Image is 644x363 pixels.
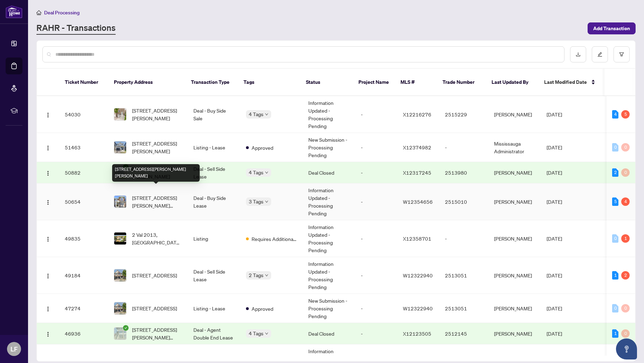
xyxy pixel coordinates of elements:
td: Deal Closed [303,162,355,183]
span: down [265,171,268,174]
td: - [439,133,488,162]
button: Open asap [616,338,637,359]
th: Created By [602,69,644,96]
span: [STREET_ADDRESS] [132,304,177,312]
td: - [355,183,397,220]
div: 0 [621,143,630,152]
td: [PERSON_NAME] [488,294,541,323]
img: thumbnail-img [114,269,126,281]
button: Logo [42,233,54,244]
span: [STREET_ADDRESS][PERSON_NAME][PERSON_NAME] [132,194,182,209]
span: 2 Tags [249,271,263,279]
span: Add Transaction [593,23,630,34]
td: - [355,162,397,183]
span: LF [11,344,18,354]
div: 0 [612,304,618,312]
th: Ticket Number [59,69,108,96]
div: 5 [612,197,618,206]
td: Deal - Buy Side Lease [188,183,240,220]
span: Last Modified Date [544,78,587,86]
span: down [265,200,268,203]
td: 50882 [59,162,108,183]
button: Logo [42,196,54,207]
td: [PERSON_NAME] [488,183,541,220]
td: 46936 [59,323,108,344]
span: Deal Processing [44,9,80,16]
span: [DATE] [547,111,562,117]
td: Deal - Sell Side Lease [188,257,240,294]
span: [STREET_ADDRESS] [132,271,177,279]
div: 0 [621,329,630,338]
span: down [265,332,268,335]
span: X12216276 [403,111,431,117]
div: 0 [612,143,618,152]
td: - [355,133,397,162]
span: [STREET_ADDRESS][PERSON_NAME] [132,140,182,155]
button: download [570,46,586,62]
img: thumbnail-img [114,108,126,120]
img: Logo [45,306,51,312]
span: 4 Tags [249,110,263,118]
span: Requires Additional Docs [252,235,297,243]
td: - [355,323,397,344]
img: Logo [45,273,51,279]
span: W12354656 [403,199,433,205]
span: [STREET_ADDRESS][PERSON_NAME] [132,107,182,122]
span: download [576,52,581,57]
td: 2512145 [439,323,488,344]
span: Approved [252,305,273,312]
span: down [265,113,268,116]
span: W12322940 [403,272,433,278]
span: [DATE] [547,330,562,337]
td: 2513051 [439,294,488,323]
td: 54030 [59,96,108,133]
span: X12123505 [403,330,431,337]
span: X12358701 [403,235,431,242]
th: Property Address [108,69,185,96]
div: 1 [612,271,618,280]
td: Listing [188,220,240,257]
td: Mississauga Administrator [488,133,541,162]
td: Listing - Lease [188,294,240,323]
td: 49835 [59,220,108,257]
img: thumbnail-img [114,328,126,340]
td: [PERSON_NAME] [488,257,541,294]
span: 4 Tags [249,168,263,176]
div: 1 [612,329,618,338]
span: Approved [252,144,273,152]
th: Last Modified Date [539,69,602,96]
button: Logo [42,167,54,178]
div: 0 [621,168,630,177]
img: Logo [45,331,51,337]
td: Information Updated - Processing Pending [303,183,355,220]
button: Logo [42,270,54,281]
td: [PERSON_NAME] [488,220,541,257]
th: MLS # [395,69,437,96]
div: 4 [612,110,618,119]
img: thumbnail-img [114,196,126,208]
td: - [355,294,397,323]
td: 2513051 [439,257,488,294]
th: Status [300,69,353,96]
td: 2515229 [439,96,488,133]
td: Deal - Sell Side Lease [188,162,240,183]
img: Logo [45,170,51,176]
td: Information Updated - Processing Pending [303,96,355,133]
span: down [265,274,268,277]
td: - [355,96,397,133]
td: Deal - Buy Side Sale [188,96,240,133]
span: W12322940 [403,305,433,311]
th: Transaction Type [185,69,238,96]
span: home [36,10,41,15]
div: 4 [621,197,630,206]
span: check-circle [123,325,129,331]
div: 0 [621,304,630,312]
img: thumbnail-img [114,141,126,153]
td: - [355,220,397,257]
td: [PERSON_NAME] [488,96,541,133]
td: 2513980 [439,162,488,183]
span: 3 Tags [249,197,263,206]
img: Logo [45,236,51,242]
td: - [439,220,488,257]
span: [DATE] [547,272,562,278]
